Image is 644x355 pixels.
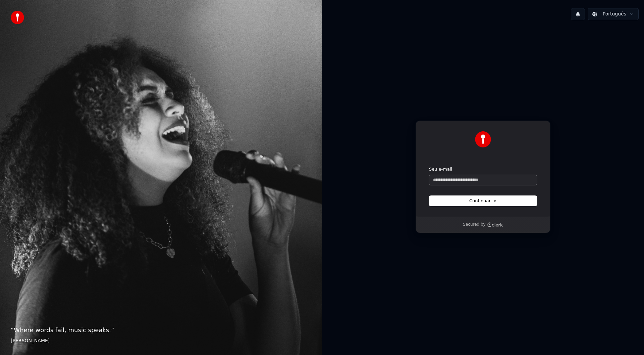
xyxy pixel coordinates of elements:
[475,131,491,147] img: Youka
[11,338,311,344] footer: [PERSON_NAME]
[429,196,537,206] button: Continuar
[463,222,485,227] p: Secured by
[11,325,311,335] p: “ Where words fail, music speaks. ”
[487,222,503,227] a: Clerk logo
[11,11,24,24] img: youka
[469,198,497,204] span: Continuar
[429,166,452,172] label: Seu e-mail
